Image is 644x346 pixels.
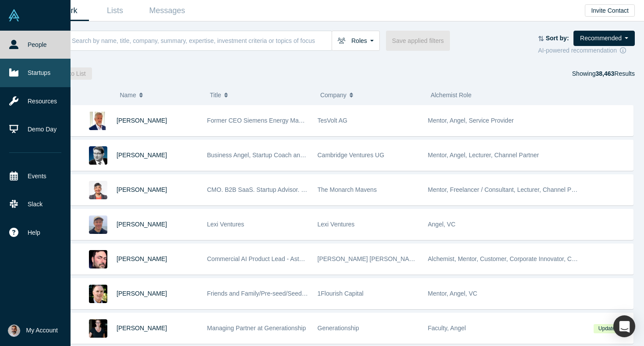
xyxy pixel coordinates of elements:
span: Former CEO Siemens Energy Management Division of SIEMENS AG [207,117,396,124]
span: CMO. B2B SaaS. Startup Advisor. Non-Profit Leader. TEDx Speaker. Founding LP at How Women Invest. [207,186,494,193]
button: Roles [332,31,380,51]
img: Gotam Bhardwaj's Account [8,325,20,337]
a: [PERSON_NAME] [117,152,167,159]
span: Faculty, Angel [428,325,466,332]
span: 1Flourish Capital [318,290,364,297]
button: Name [120,86,201,104]
div: AI-powered recommendation [538,46,635,55]
span: My Account [26,326,58,335]
button: Add to List [51,67,92,80]
span: Mentor, Angel, VC [428,290,478,297]
button: My Account [8,325,58,337]
div: Showing [572,67,635,80]
span: Cambridge Ventures UG [318,152,385,159]
span: Results [595,70,635,77]
strong: Sort by: [546,35,569,42]
span: Mentor, Angel, Lecturer, Channel Partner [428,152,539,159]
span: Mentor, Freelancer / Consultant, Lecturer, Channel Partner, Service Provider [428,186,636,193]
button: Title [210,86,311,104]
strong: 38,463 [595,70,614,77]
a: [PERSON_NAME] [117,325,167,332]
span: Angel, VC [428,221,456,228]
img: Alchemist Vault Logo [8,9,20,21]
button: Recommended [573,31,635,46]
a: [PERSON_NAME] [117,255,167,262]
input: Search by name, title, company, summary, expertise, investment criteria or topics of focus [71,30,332,51]
img: Rachel Chalmers's Profile Image [89,319,107,338]
span: Updated [594,324,623,333]
span: Generationship [318,325,359,332]
span: Business Angel, Startup Coach and best-selling author [207,152,356,159]
img: Richard Svinkin's Profile Image [89,250,107,268]
a: Lists [89,0,141,21]
button: Invite Contact [585,4,635,17]
a: Messages [141,0,193,21]
span: Name [120,86,136,104]
img: Jonah Probell's Profile Image [89,215,107,234]
span: Managing Partner at Generationship [207,325,306,332]
span: Title [210,86,221,104]
span: Friends and Family/Pre-seed/Seed Angel and VC Investor [207,290,365,297]
span: [PERSON_NAME] [PERSON_NAME] Capital [318,255,441,262]
button: Company [320,86,421,104]
span: Lexi Ventures [207,221,244,228]
img: Ralf Christian's Profile Image [89,112,107,130]
img: Sonya Pelia's Profile Image [89,181,107,199]
span: Alchemist Role [431,92,471,99]
span: Help [28,228,40,237]
a: [PERSON_NAME] [117,290,167,297]
span: Commercial AI Product Lead - Astellas & Angel Investor - [PERSON_NAME] [PERSON_NAME] Capital, Alc... [207,255,532,262]
a: [PERSON_NAME] [117,186,167,193]
a: [PERSON_NAME] [117,117,167,124]
span: TesVolt AG [318,117,347,124]
button: Save applied filters [386,31,450,51]
img: David Lane's Profile Image [89,285,107,303]
img: Martin Giese's Profile Image [89,146,107,165]
span: Company [320,86,347,104]
span: Mentor, Angel, Service Provider [428,117,514,124]
span: The Monarch Mavens [318,186,377,193]
span: Lexi Ventures [318,221,355,228]
a: [PERSON_NAME] [117,221,167,228]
